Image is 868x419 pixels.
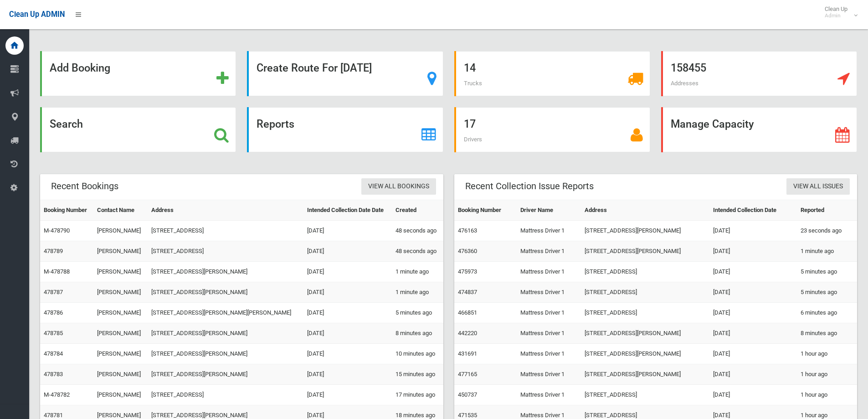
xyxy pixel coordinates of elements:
[392,344,443,364] td: 10 minutes ago
[247,51,443,96] a: Create Route For [DATE]
[148,385,303,405] td: [STREET_ADDRESS]
[517,262,580,282] td: Mattress Driver 1
[148,344,303,364] td: [STREET_ADDRESS][PERSON_NAME]
[148,364,303,385] td: [STREET_ADDRESS][PERSON_NAME]
[671,118,754,130] strong: Manage Capacity
[709,303,797,323] td: [DATE]
[661,51,857,96] a: 158455 Addresses
[458,391,477,398] a: 450737
[93,364,147,385] td: [PERSON_NAME]
[40,200,93,221] th: Booking Number
[44,371,63,378] a: 478783
[93,385,147,405] td: [PERSON_NAME]
[44,289,63,295] a: 478787
[44,268,70,275] a: M-478788
[392,303,443,323] td: 5 minutes ago
[392,364,443,385] td: 15 minutes ago
[709,200,797,221] th: Intended Collection Date
[797,282,857,303] td: 5 minutes ago
[257,62,372,74] strong: Create Route For [DATE]
[581,364,709,385] td: [STREET_ADDRESS][PERSON_NAME]
[709,344,797,364] td: [DATE]
[93,221,147,241] td: [PERSON_NAME]
[303,344,392,364] td: [DATE]
[148,241,303,262] td: [STREET_ADDRESS]
[709,221,797,241] td: [DATE]
[50,118,83,130] strong: Search
[797,344,857,364] td: 1 hour ago
[517,221,580,241] td: Mattress Driver 1
[303,303,392,323] td: [DATE]
[454,177,605,195] header: Recent Collection Issue Reports
[709,282,797,303] td: [DATE]
[581,323,709,344] td: [STREET_ADDRESS][PERSON_NAME]
[303,323,392,344] td: [DATE]
[581,303,709,323] td: [STREET_ADDRESS]
[517,282,580,303] td: Mattress Driver 1
[392,282,443,303] td: 1 minute ago
[581,241,709,262] td: [STREET_ADDRESS][PERSON_NAME]
[464,136,482,143] span: Drivers
[464,118,476,130] strong: 17
[671,62,706,74] strong: 158455
[671,80,699,87] span: Addresses
[303,262,392,282] td: [DATE]
[392,241,443,262] td: 48 seconds ago
[50,62,110,74] strong: Add Booking
[44,350,63,357] a: 478784
[454,51,650,96] a: 14 Trucks
[797,303,857,323] td: 6 minutes ago
[581,200,709,221] th: Address
[517,323,580,344] td: Mattress Driver 1
[93,241,147,262] td: [PERSON_NAME]
[797,200,857,221] th: Reported
[458,412,477,419] a: 471535
[709,241,797,262] td: [DATE]
[303,241,392,262] td: [DATE]
[303,282,392,303] td: [DATE]
[458,227,477,234] a: 476163
[517,344,580,364] td: Mattress Driver 1
[517,200,580,221] th: Driver Name
[797,241,857,262] td: 1 minute ago
[797,262,857,282] td: 5 minutes ago
[517,241,580,262] td: Mattress Driver 1
[93,200,147,221] th: Contact Name
[303,200,392,221] th: Intended Collection Date Date
[40,51,236,96] a: Add Booking
[581,221,709,241] td: [STREET_ADDRESS][PERSON_NAME]
[820,5,857,19] span: Clean Up
[709,385,797,405] td: [DATE]
[361,178,436,195] a: View All Bookings
[392,200,443,221] th: Created
[458,289,477,295] a: 474837
[303,364,392,385] td: [DATE]
[454,107,650,152] a: 17 Drivers
[797,364,857,385] td: 1 hour ago
[392,323,443,344] td: 8 minutes ago
[257,118,294,130] strong: Reports
[93,282,147,303] td: [PERSON_NAME]
[581,344,709,364] td: [STREET_ADDRESS][PERSON_NAME]
[44,248,63,254] a: 478789
[797,385,857,405] td: 1 hour ago
[517,364,580,385] td: Mattress Driver 1
[148,262,303,282] td: [STREET_ADDRESS][PERSON_NAME]
[464,80,482,87] span: Trucks
[581,282,709,303] td: [STREET_ADDRESS]
[709,262,797,282] td: [DATE]
[93,303,147,323] td: [PERSON_NAME]
[709,323,797,344] td: [DATE]
[517,303,580,323] td: Mattress Driver 1
[148,323,303,344] td: [STREET_ADDRESS][PERSON_NAME]
[581,262,709,282] td: [STREET_ADDRESS]
[44,391,70,398] a: M-478782
[40,177,129,195] header: Recent Bookings
[93,262,147,282] td: [PERSON_NAME]
[581,385,709,405] td: [STREET_ADDRESS]
[392,262,443,282] td: 1 minute ago
[148,221,303,241] td: [STREET_ADDRESS]
[93,323,147,344] td: [PERSON_NAME]
[709,364,797,385] td: [DATE]
[44,309,63,316] a: 478786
